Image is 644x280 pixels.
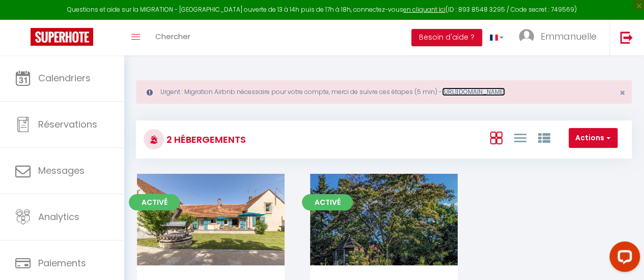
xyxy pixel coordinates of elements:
[129,194,180,210] span: Activé
[569,128,618,148] button: Actions
[411,29,482,46] button: Besoin d'aide ?
[601,237,644,280] iframe: LiveChat chat widget
[511,20,609,55] a: ... Emmanuelle
[490,129,502,146] a: Vue en Box
[353,209,414,230] a: Editer
[136,80,632,104] div: Urgent : Migration Airbnb nécessaire pour votre compte, merci de suivre ces étapes (5 min) -
[302,194,353,210] span: Activé
[164,128,246,151] h3: 2 Hébergements
[31,28,93,46] img: Super Booking
[403,5,445,14] a: en cliquant ici
[38,210,79,223] span: Analytics
[538,129,550,146] a: Vue par Groupe
[541,30,597,43] span: Emmanuelle
[442,87,505,96] a: [URL][DOMAIN_NAME]
[148,20,198,55] a: Chercher
[155,31,190,42] span: Chercher
[38,257,86,269] span: Paiements
[38,118,97,131] span: Réservations
[38,72,91,84] span: Calendriers
[620,31,633,44] img: logout
[38,164,85,177] span: Messages
[519,29,534,44] img: ...
[514,129,526,146] a: Vue en Liste
[180,209,241,230] a: Editer
[620,86,625,99] span: ×
[620,88,625,98] button: Close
